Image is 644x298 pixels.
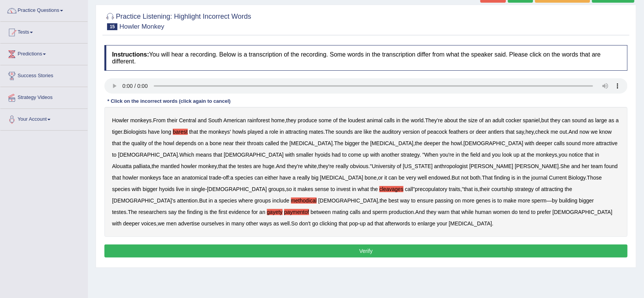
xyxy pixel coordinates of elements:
[479,117,484,123] b: of
[588,117,594,123] b: as
[523,117,540,123] b: spaniel
[336,129,353,135] b: sounds
[455,198,461,204] b: on
[492,152,501,158] b: you
[428,175,450,181] b: endowed
[178,209,185,215] b: the
[517,175,521,181] b: in
[440,152,454,158] b: you're
[112,117,129,123] b: Howler
[272,198,289,204] b: include
[476,198,491,204] b: genes
[286,117,296,123] b: they
[122,175,138,181] b: howler
[198,163,217,169] b: monkey
[462,198,475,204] b: more
[449,129,468,135] b: feathers
[140,175,161,181] b: monkeys
[187,209,203,215] b: finding
[271,117,285,123] b: home
[380,198,387,204] b: the
[595,117,607,123] b: large
[421,129,426,135] b: of
[112,186,130,192] b: species
[267,209,283,215] b: gayety
[371,186,378,192] b: the
[591,129,598,135] b: we
[506,129,514,135] b: that
[480,186,490,192] b: their
[333,117,338,123] b: of
[247,129,263,135] b: played
[599,129,612,135] b: know
[293,186,296,192] b: it
[315,152,330,158] b: hyoids
[285,129,307,135] b: attracting
[112,175,121,181] b: that
[191,186,205,192] b: single
[401,152,420,158] b: strategy
[210,209,217,215] b: the
[223,140,234,146] b: near
[418,175,427,181] b: well
[514,152,520,158] b: up
[207,186,267,192] b: [DEMOGRAPHIC_DATA]
[424,152,439,158] b: When
[296,152,313,158] b: smaller
[402,117,409,123] b: the
[492,198,496,204] b: is
[269,129,278,135] b: role
[198,140,204,146] b: on
[181,163,197,169] b: howler
[255,198,271,204] b: groups
[498,198,502,204] b: to
[456,152,460,158] b: in
[595,152,599,158] b: in
[521,152,525,158] b: at
[425,117,443,123] b: They're
[470,129,474,135] b: or
[363,152,369,158] b: up
[104,107,628,237] div: . , . , . . , , . . , . . . " , , , . , ." . - : , . . . - , " ," , . , — . . , . - .
[132,186,141,192] b: with
[372,209,387,215] b: sperm
[297,175,310,181] b: really
[397,163,402,169] b: of
[112,129,122,135] b: tiger
[161,163,180,169] b: mantled
[470,175,480,181] b: both
[565,186,572,192] b: the
[362,209,371,215] b: and
[559,152,568,158] b: you
[154,140,162,146] b: the
[512,175,516,181] b: is
[609,117,615,123] b: as
[400,198,410,204] b: way
[373,129,381,135] b: the
[370,140,413,146] b: [MEDICAL_DATA]
[265,140,279,146] b: called
[417,198,434,204] b: ensure
[428,129,447,135] b: peacock
[112,209,126,215] b: testes
[591,163,603,169] b: team
[515,186,534,192] b: strategy
[389,198,398,204] b: best
[112,198,176,204] b: [DEMOGRAPHIC_DATA]'s
[379,186,403,192] b: cleavages
[167,117,177,123] b: their
[112,163,132,169] b: Alouatta
[469,163,513,169] b: [PERSON_NAME]
[210,140,221,146] b: bone
[208,129,231,135] b: monkeys'
[361,140,369,146] b: the
[153,117,166,123] b: From
[298,186,313,192] b: makes
[399,175,405,181] b: be
[559,198,577,204] b: building
[384,175,387,181] b: it
[209,175,221,181] b: trade
[370,152,380,158] b: with
[504,198,517,204] b: make
[177,198,198,204] b: attention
